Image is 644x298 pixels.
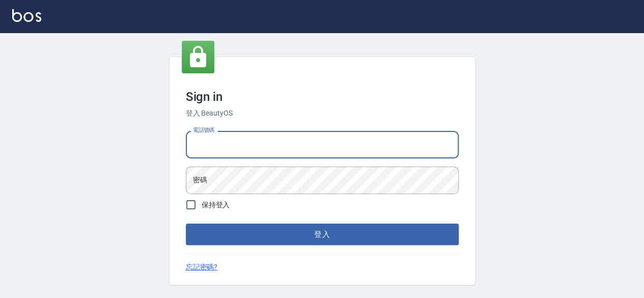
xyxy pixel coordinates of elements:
[202,200,230,210] span: 保持登入
[193,126,214,134] label: 電話號碼
[186,262,218,273] a: 忘記密碼?
[186,224,459,245] button: 登入
[186,108,459,119] h6: 登入 BeautyOS
[12,9,41,22] img: Logo
[186,90,459,104] h3: Sign in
